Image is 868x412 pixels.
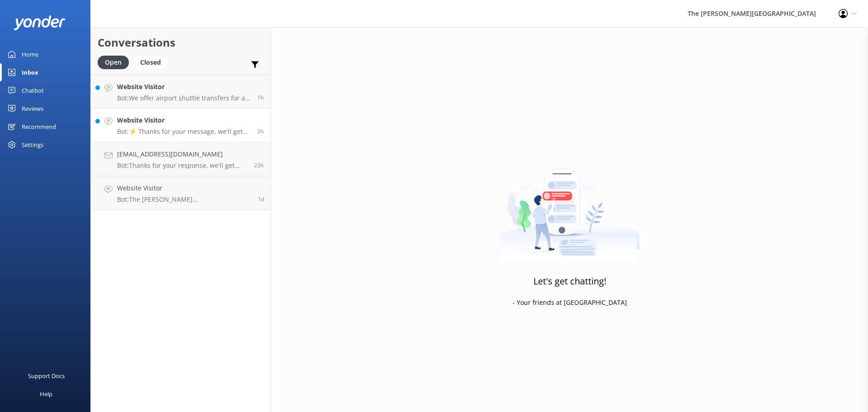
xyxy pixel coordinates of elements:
div: Inbox [22,63,38,81]
div: Recommend [22,118,56,136]
p: - Your friends at [GEOGRAPHIC_DATA] [513,298,627,308]
div: Settings [22,136,43,154]
p: Bot: ⚡ Thanks for your message, we'll get back to you as soon as we can. You're also welcome to k... [117,128,250,136]
a: Website VisitorBot:We offer airport shuttle transfers for an additional charge. Please contact ou... [91,75,271,109]
div: Open [98,56,129,69]
div: Home [22,45,38,63]
span: Sep 28 2025 05:24pm (UTC +13:00) Pacific/Auckland [258,195,264,203]
span: Sep 29 2025 06:36pm (UTC +13:00) Pacific/Auckland [257,128,264,135]
div: Chatbot [22,81,44,99]
p: Bot: Thanks for your response, we'll get back to you as soon as we can during opening hours. [117,161,247,170]
div: Reviews [22,99,43,118]
img: artwork of a man stealing a conversation from at giant smartphone [500,150,640,263]
a: Open [98,57,133,67]
div: Help [40,385,52,403]
img: yonder-white-logo.png [14,15,66,30]
div: Closed [133,56,168,69]
a: Website VisitorBot:⚡ Thanks for your message, we'll get back to you as soon as we can. You're als... [91,109,271,142]
h4: Website Visitor [117,115,250,125]
h3: Let's get chatting! [533,274,606,289]
h4: Website Visitor [117,82,250,92]
p: Bot: We offer airport shuttle transfers for an additional charge. Please contact our concierge te... [117,94,250,102]
span: Sep 29 2025 07:43pm (UTC +13:00) Pacific/Auckland [257,94,264,101]
h4: Website Visitor [117,183,251,193]
div: Support Docs [28,367,65,385]
span: Sep 28 2025 09:34pm (UTC +13:00) Pacific/Auckland [254,161,264,169]
h4: [EMAIL_ADDRESS][DOMAIN_NAME] [117,149,247,159]
h2: Conversations [98,34,264,51]
a: Closed [133,57,172,67]
a: [EMAIL_ADDRESS][DOMAIN_NAME]Bot:Thanks for your response, we'll get back to you as soon as we can... [91,142,271,176]
a: Website VisitorBot:The [PERSON_NAME][GEOGRAPHIC_DATA] offers stunning wedding event facilities an... [91,176,271,210]
p: Bot: The [PERSON_NAME][GEOGRAPHIC_DATA] offers stunning wedding event facilities and exclusive He... [117,195,251,204]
